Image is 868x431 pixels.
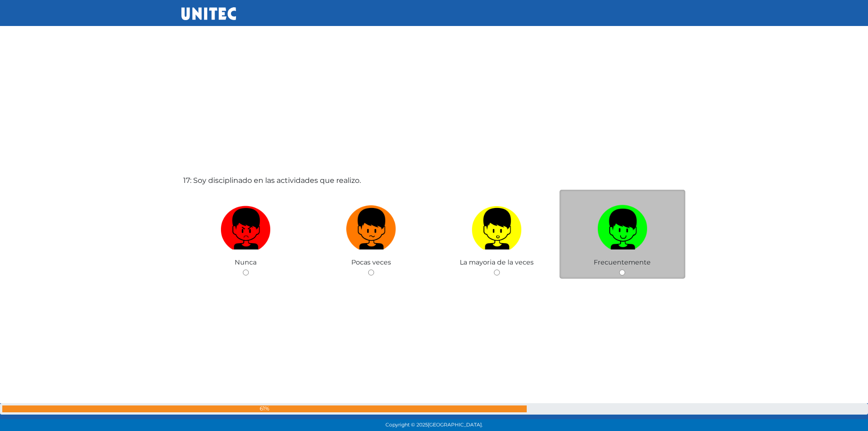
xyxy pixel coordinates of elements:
img: UNITEC [181,7,236,20]
span: La mayoria de la veces [460,258,534,266]
img: La mayoria de la veces [472,202,522,249]
span: Pocas veces [351,258,391,266]
img: Frecuentemente [597,202,647,249]
span: Frecuentemente [594,258,651,266]
span: Nunca [235,258,257,266]
span: [GEOGRAPHIC_DATA]. [428,422,483,428]
img: Pocas veces [346,202,396,249]
div: 61% [2,405,527,412]
img: Nunca [221,202,271,249]
label: 17: Soy disciplinado en las actividades que realizo. [183,175,361,186]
